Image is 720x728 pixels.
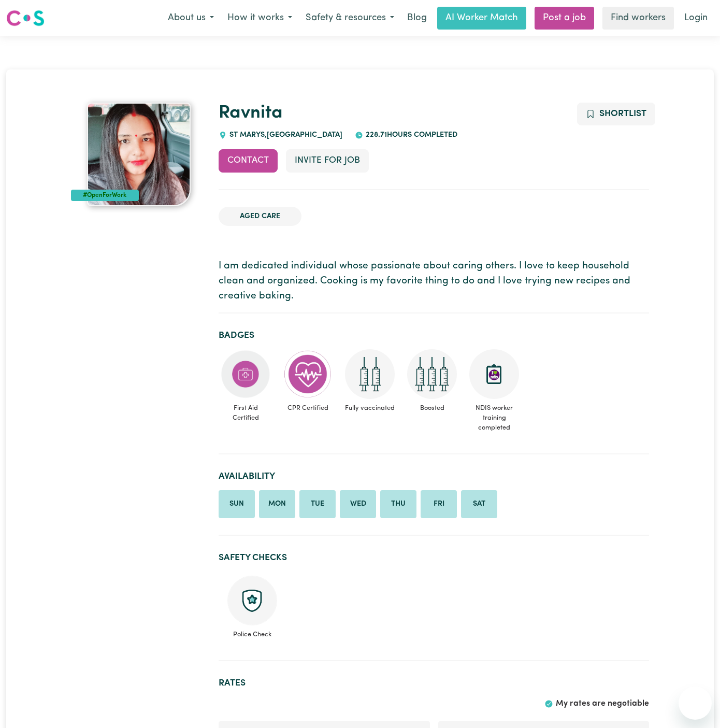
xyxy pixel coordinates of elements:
img: Ravnita [87,103,191,206]
li: Available on Sunday [219,490,255,518]
li: Available on Wednesday [340,490,376,518]
p: I am dedicated individual whose passionate about caring others. I love to keep household clean an... [219,259,649,304]
span: ST MARYS , [GEOGRAPHIC_DATA] [227,131,342,139]
a: Post a job [535,7,594,30]
span: Boosted [405,399,459,417]
li: Available on Friday [421,490,457,518]
iframe: Button to launch messaging window [679,687,712,720]
img: Care and support worker has completed CPR Certification [283,349,333,399]
span: First Aid Certified [219,399,272,427]
a: Ravnita's profile picture'#OpenForWork [71,103,206,206]
img: Care and support worker has received booster dose of COVID-19 vaccination [407,349,457,399]
a: Ravnita [219,104,283,122]
img: Care and support worker has completed First Aid Certification [221,349,270,399]
h2: Safety Checks [219,552,649,563]
a: Careseekers logo [6,6,45,30]
button: Safety & resources [299,7,401,29]
a: Blog [401,7,433,30]
h2: Badges [219,330,649,341]
button: Contact [219,149,278,172]
img: CS Academy: Introduction to NDIS Worker Training course completed [469,349,519,399]
span: Shortlist [599,109,646,118]
span: Fully vaccinated [343,399,397,417]
img: Careseekers logo [6,9,45,27]
li: Aged Care [219,207,301,226]
button: Add to shortlist [577,103,655,125]
span: CPR Certified [281,399,335,417]
span: Police Check [227,625,278,639]
a: AI Worker Match [437,7,526,30]
li: Available on Monday [259,490,295,518]
span: NDIS worker training completed [467,399,521,437]
div: #OpenForWork [71,190,139,201]
img: Police check [227,576,277,625]
h2: Availability [219,471,649,482]
h2: Rates [219,678,649,689]
button: Invite for Job [286,149,369,172]
li: Available on Thursday [380,490,416,518]
a: Find workers [602,7,674,30]
span: My rates are negotiable [556,700,649,708]
span: 228.71 hours completed [363,131,457,139]
button: How it works [221,7,299,29]
button: About us [161,7,221,29]
a: Login [678,7,714,30]
li: Available on Tuesday [299,490,336,518]
img: Care and support worker has received 2 doses of COVID-19 vaccine [345,349,395,399]
li: Available on Saturday [461,490,497,518]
